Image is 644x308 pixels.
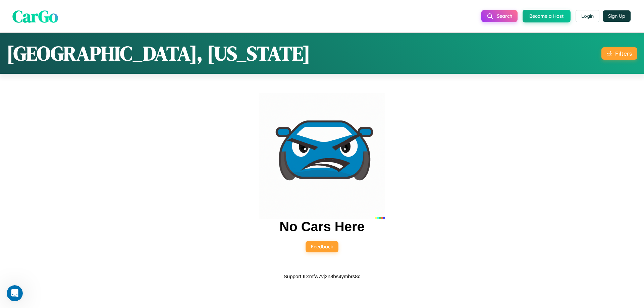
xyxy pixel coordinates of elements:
button: Become a Host [523,10,571,22]
h1: [GEOGRAPHIC_DATA], [US_STATE] [7,40,310,67]
img: car [259,93,385,219]
button: Login [576,10,599,22]
button: Search [481,10,518,22]
iframe: Intercom live chat [7,285,23,301]
button: Filters [601,47,637,60]
h2: No Cars Here [279,219,364,234]
button: Feedback [306,241,338,252]
div: Filters [615,50,632,57]
span: CarGo [12,4,58,27]
button: Sign Up [603,10,631,22]
p: Support ID: mfw7vj2n8bs4ymbrs8c [284,272,360,281]
span: Search [497,13,512,19]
